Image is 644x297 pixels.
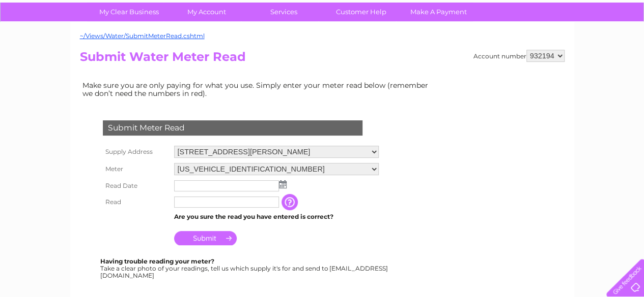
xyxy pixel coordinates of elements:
[397,3,481,21] a: Make A Payment
[100,194,172,210] th: Read
[519,43,549,51] a: Telecoms
[100,160,172,178] th: Meter
[465,43,484,51] a: Water
[80,50,565,69] h2: Submit Water Meter Read
[279,180,287,188] img: ...
[452,5,522,18] a: 0333 014 3131
[282,194,300,210] input: Information
[80,79,436,100] td: Make sure you are only paying for what you use. Simply enter your meter read below (remember we d...
[103,120,362,136] div: Submit Meter Read
[610,43,634,51] a: Log out
[100,257,214,265] b: Having trouble reading your meter?
[490,43,513,51] a: Energy
[80,32,205,40] a: ~/Views/Water/SubmitMeterRead.cshtml
[172,210,381,223] td: Are you sure the read you have entered is correct?
[242,3,326,21] a: Services
[319,3,403,21] a: Customer Help
[576,43,601,51] a: Contact
[473,50,565,62] div: Account number
[174,231,237,245] input: Submit
[22,26,74,57] img: logo.png
[87,3,171,21] a: My Clear Business
[82,6,563,49] div: Clear Business is a trading name of Verastar Limited (registered in [GEOGRAPHIC_DATA] No. 3667643...
[100,178,172,194] th: Read Date
[164,3,248,21] a: My Account
[100,143,172,160] th: Supply Address
[555,43,570,51] a: Blog
[100,258,389,279] div: Take a clear photo of your readings, tell us which supply it's for and send to [EMAIL_ADDRESS][DO...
